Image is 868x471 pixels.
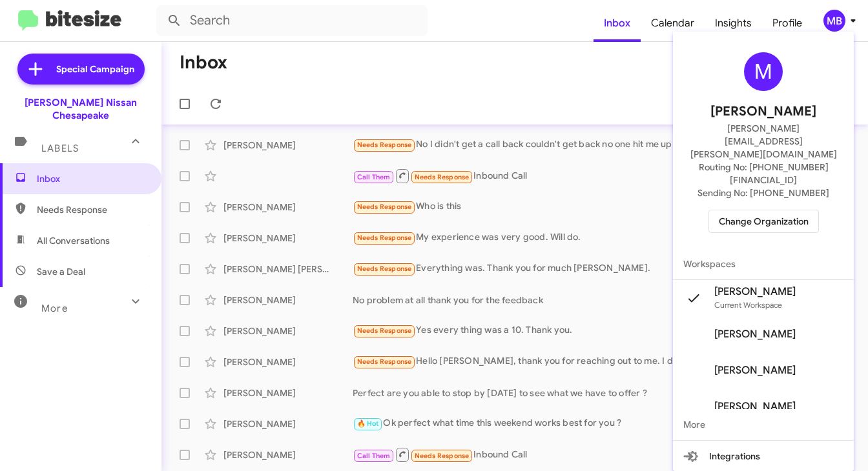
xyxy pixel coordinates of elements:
span: [PERSON_NAME][EMAIL_ADDRESS][PERSON_NAME][DOMAIN_NAME] [688,122,838,161]
span: [PERSON_NAME] [714,328,796,341]
span: More [673,409,854,440]
span: Routing No: [PHONE_NUMBER][FINANCIAL_ID] [688,161,838,186]
span: Sending No: [PHONE_NUMBER] [697,186,829,199]
span: Change Organization [719,210,809,232]
span: [PERSON_NAME] [714,364,796,377]
span: Current Workspace [714,300,782,310]
span: [PERSON_NAME] [714,285,796,298]
div: M [744,52,783,91]
span: [PERSON_NAME] [714,400,796,413]
span: Workspaces [673,248,854,279]
span: [PERSON_NAME] [710,101,816,122]
button: Change Organization [708,210,819,233]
